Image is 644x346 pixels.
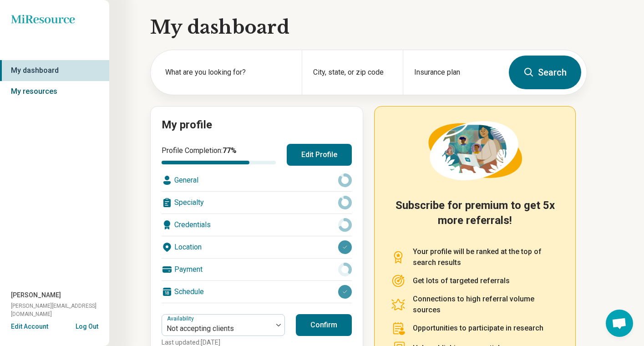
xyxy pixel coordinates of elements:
div: Location [162,236,352,258]
button: Confirm [296,314,352,336]
a: Open chat [606,310,633,337]
p: Your profile will be ranked at the top of search results [413,246,559,268]
button: Search [509,56,581,89]
div: Schedule [162,281,352,303]
div: Credentials [162,214,352,236]
label: Availability [167,315,196,322]
button: Edit Profile [287,144,352,166]
h1: My dashboard [150,15,587,40]
p: Connections to high referral volume sources [413,294,559,315]
span: [PERSON_NAME] [11,290,61,300]
button: Log Out [76,322,98,329]
span: 77 % [223,146,237,155]
span: [PERSON_NAME][EMAIL_ADDRESS][DOMAIN_NAME] [11,302,109,318]
div: General [162,169,352,191]
h2: My profile [162,117,352,133]
p: Get lots of targeted referrals [413,275,510,286]
p: Opportunities to participate in research [413,323,543,334]
div: Profile Completion: [162,145,276,164]
label: What are you looking for? [165,67,291,78]
h2: Subscribe for premium to get 5x more referrals! [391,198,559,235]
div: Specialty [162,192,352,214]
div: Payment [162,259,352,280]
button: Edit Account [11,322,48,331]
